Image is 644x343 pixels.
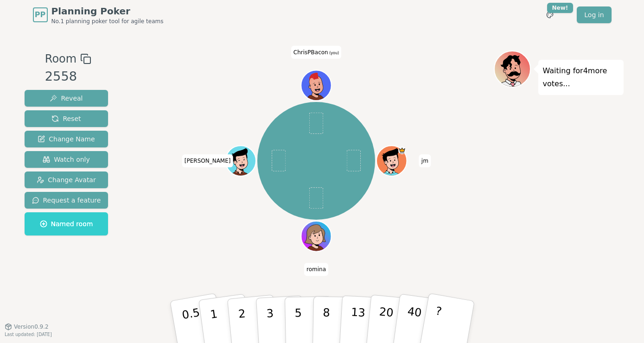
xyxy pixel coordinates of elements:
button: Reset [25,110,108,127]
span: Click to change your name [304,263,328,276]
button: Watch only [25,151,108,168]
span: Request a feature [32,196,101,205]
span: Reveal [50,94,83,103]
button: New! [542,6,558,23]
button: Change Name [25,131,108,147]
span: jm is the host [398,146,406,154]
span: PP [35,9,45,20]
span: Room [45,51,77,67]
a: Log in [577,6,611,23]
span: Version 0.9.2 [14,323,49,330]
span: Named room [40,219,93,229]
span: No.1 planning poker tool for agile teams [51,18,164,25]
a: PPPlanning PokerNo.1 planning poker tool for agile teams [33,5,164,25]
span: Watch only [43,155,90,164]
span: Planning Poker [51,5,164,18]
span: Last updated: [DATE] [5,332,52,337]
span: (you) [328,51,339,55]
p: Waiting for 4 more votes... [543,64,619,90]
span: Change Name [38,134,95,144]
button: Request a feature [25,192,108,209]
button: Reveal [25,90,108,107]
button: Click to change your avatar [302,71,330,99]
div: 2558 [45,67,91,86]
button: Version0.9.2 [5,323,49,330]
button: Named room [25,212,108,235]
div: New! [547,3,574,13]
span: Click to change your name [419,154,431,167]
span: Click to change your name [182,154,233,167]
span: Reset [51,114,81,123]
span: Click to change your name [291,46,341,59]
button: Change Avatar [25,171,108,188]
span: Change Avatar [37,175,96,184]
